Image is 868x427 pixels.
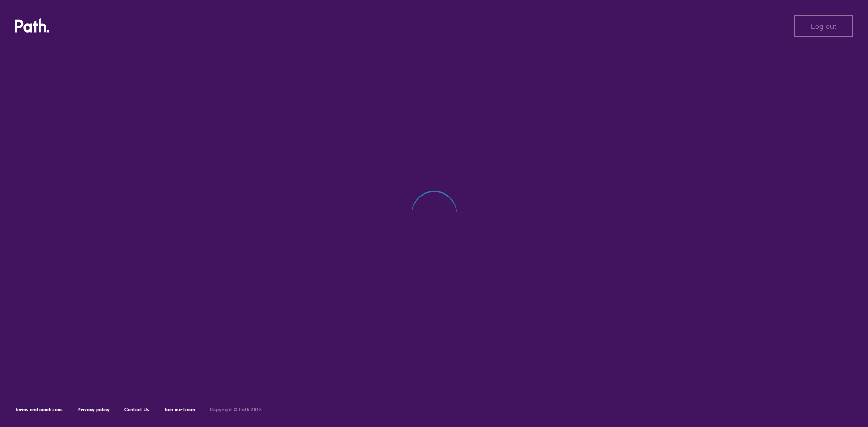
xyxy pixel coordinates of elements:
[78,407,110,413] a: Privacy policy
[210,407,262,413] h6: Copyright © Path 2018
[164,407,195,413] a: Join our team
[811,22,836,30] span: Log out
[794,15,853,37] button: Log out
[124,407,149,413] a: Contact Us
[15,407,63,413] a: Terms and conditions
